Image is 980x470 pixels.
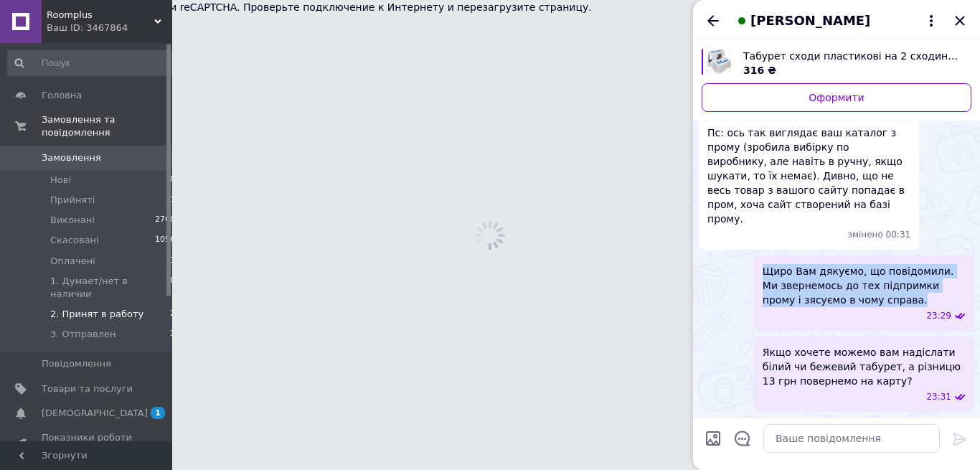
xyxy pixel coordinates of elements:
[50,194,95,207] span: Прийняті
[155,214,175,227] span: 2760
[848,229,886,241] span: змінено
[702,83,971,112] a: Оформити
[151,407,165,419] span: 1
[42,407,148,420] span: [DEMOGRAPHIC_DATA]
[50,275,170,301] span: 1. Думает/нет в наличии
[42,113,172,139] span: Замовлення та повідомлення
[951,12,969,29] button: Закрити
[42,151,101,164] span: Замовлення
[42,382,133,395] span: Товари та послуги
[50,174,71,187] span: Нові
[50,255,95,268] span: Оплачені
[50,328,116,341] span: 3. Отправлен
[155,234,175,247] span: 1056
[705,12,722,29] button: Назад
[706,49,732,75] img: 6787599652_w640_h640_taburet-lestnitsa-plastikovyj.jpg
[702,49,971,77] a: Переглянути товар
[743,49,960,63] span: Табурет сходи пластикові на 2 сходинки білий з декором Орхідеї
[733,11,940,30] button: [PERSON_NAME]
[42,89,82,102] span: Головна
[926,310,951,322] span: 23:29 12.10.2025
[926,391,951,403] span: 23:31 12.10.2025
[733,429,752,448] button: Відкрити шаблони відповідей
[42,357,111,370] span: Повідомлення
[50,214,95,227] span: Виконані
[50,308,143,321] span: 2. Принят в работу
[886,229,911,241] span: 00:31 12.10.2025
[743,65,776,76] span: 316 ₴
[7,50,176,76] input: Пошук
[763,264,966,307] span: Щиро Вам дякуємо, що повідомили. Ми звернемось до тех підпримки прому і зясуємо в чому справа.
[763,345,966,388] span: Якщо хочете можемо вам надіслати білий чи бежевий табурет, а різницю 13 грн повернемо на карту?
[50,234,99,247] span: Скасовані
[750,11,870,30] span: [PERSON_NAME]
[47,9,154,22] span: Roomplus
[47,22,172,34] div: Ваш ID: 3467864
[42,431,133,457] span: Показники роботи компанії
